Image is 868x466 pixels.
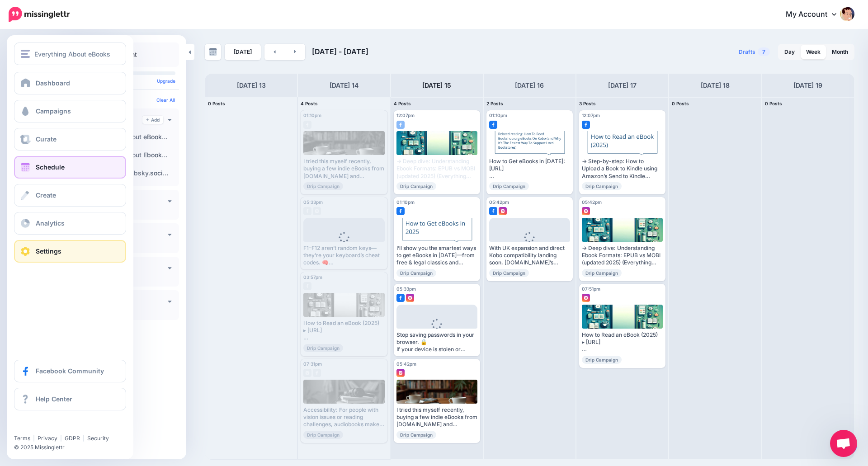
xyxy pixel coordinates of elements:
[489,113,507,118] span: 01:10pm
[14,443,132,452] li: © 2025 Missinglettr
[303,199,323,205] span: 05:33pm
[733,44,775,60] a: Drafts7
[406,294,414,302] img: instagram-square.png
[9,7,70,22] img: Missinglettr
[608,80,637,91] h4: [DATE] 17
[14,128,126,151] a: Curate
[582,182,622,190] span: Drip Campaign
[36,367,104,375] span: Facebook Community
[396,207,405,215] img: facebook-square.png
[36,79,70,87] span: Dashboard
[21,50,30,58] img: menu.png
[301,101,318,106] span: 4 Posts
[33,435,35,442] span: |
[826,45,854,59] a: Month
[303,282,311,290] img: facebook-grey-square.png
[396,406,477,428] div: I tried this myself recently, buying a few indie eBooks from [DOMAIN_NAME] and sideloading them t...
[517,232,542,255] div: Loading
[34,49,110,59] span: Everything About eBooks
[793,80,822,91] h4: [DATE] 19
[303,158,384,180] div: I tried this myself recently, buying a few indie eBooks from [DOMAIN_NAME] and sideloading them t...
[582,121,590,129] img: facebook-square.png
[303,245,384,267] div: F1–F12 aren’t random keys—they’re your keyboard’s cheat codes. 🧠 Try: F1 Help • F2 Rename • F5 Re...
[14,360,126,382] a: Facebook Community
[489,182,529,190] span: Drip Campaign
[208,101,225,106] span: 0 Posts
[303,207,311,215] img: facebook-grey-square.png
[489,199,509,205] span: 05:42pm
[313,207,321,215] img: instagram-grey-square.png
[83,435,85,442] span: |
[396,158,477,180] div: → Deep dive: Understanding Ebook Formats: EPUB vs MOBI (updated 2025) (Everything About eBooks) →...
[582,113,600,118] span: 12:07pm
[14,156,126,179] a: Schedule
[486,101,503,106] span: 2 Posts
[14,388,126,410] a: Help Center
[36,191,56,199] span: Create
[303,369,311,377] img: instagram-grey-square.png
[396,361,416,367] span: 05:42pm
[14,435,30,442] a: Terms
[801,45,826,59] a: Week
[489,245,570,267] div: With UK expansion and direct Kobo compatibility landing soon, [DOMAIN_NAME]’s eBooks are quickly ...
[582,286,600,292] span: 07:51pm
[582,158,663,180] div: → Step-by-step: How to Upload a Book to Kindle using Amazon’s Send to Kindle (Everything About eB...
[14,240,126,263] a: Settings
[489,269,529,277] span: Drip Campaign
[237,80,266,91] h4: [DATE] 13
[303,361,322,367] span: 07:31pm
[396,331,477,353] div: Stop saving passwords in your browser. 🔒 If your device is stolen or malware hits, your logins go...
[36,107,71,115] span: Campaigns
[313,369,321,377] img: facebook-grey-square.png
[87,435,109,442] a: Security
[312,47,368,56] span: [DATE] - [DATE]
[830,430,857,457] div: Open chat
[396,113,415,118] span: 12:07pm
[36,395,72,403] span: Help Center
[303,431,343,439] span: Drip Campaign
[14,422,83,431] iframe: Twitter Follow Button
[739,49,755,55] span: Drafts
[60,435,62,442] span: |
[209,48,217,56] img: calendar-grey-darker.png
[425,319,449,342] div: Loading
[14,100,126,122] a: Campaigns
[303,113,321,118] span: 01:10pm
[422,80,451,91] h4: [DATE] 15
[582,269,622,277] span: Drip Campaign
[672,101,689,106] span: 0 Posts
[765,101,782,106] span: 0 Posts
[582,245,663,267] div: → Deep dive: Understanding Ebook Formats: EPUB vs MOBI (updated 2025) (Everything About eBooks) →...
[157,78,175,84] a: Upgrade
[330,80,359,91] h4: [DATE] 14
[394,101,411,106] span: 4 Posts
[582,199,602,205] span: 05:42pm
[582,356,622,364] span: Drip Campaign
[396,269,436,277] span: Drip Campaign
[396,286,416,292] span: 05:33pm
[303,121,311,129] img: facebook-grey-square.png
[579,101,596,106] span: 3 Posts
[65,435,80,442] a: GDPR
[38,435,57,442] a: Privacy
[515,80,544,91] h4: [DATE] 16
[36,219,65,227] span: Analytics
[779,45,800,59] a: Day
[303,320,384,342] div: How to Read an eBook (2025) ▸ [URL] #Kindle #Ereaders #AppleBooks
[14,42,126,65] button: Everything About eBooks
[142,116,163,124] a: Add
[758,47,770,56] span: 7
[396,121,405,129] img: facebook-square.png
[489,121,497,129] img: facebook-square.png
[14,212,126,235] a: Analytics
[303,182,343,190] span: Drip Campaign
[14,72,126,94] a: Dashboard
[396,369,405,377] img: instagram-square.png
[396,294,405,302] img: facebook-square.png
[499,207,507,215] img: instagram-square.png
[489,158,570,180] div: How to Get eBooks in [DATE]: [URL] #Bookstagram #eBooks #DigitalReading
[14,184,126,207] a: Create
[36,247,61,255] span: Settings
[396,245,477,267] div: I’ll show you the smartest ways to get eBooks in [DATE]—from free & legal classics and public‑lib...
[582,331,663,353] div: How to Read an eBook (2025) ▸ [URL] #Kindle #Ereaders #AppleBooks #FreeReads #EverythingAbouteBooks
